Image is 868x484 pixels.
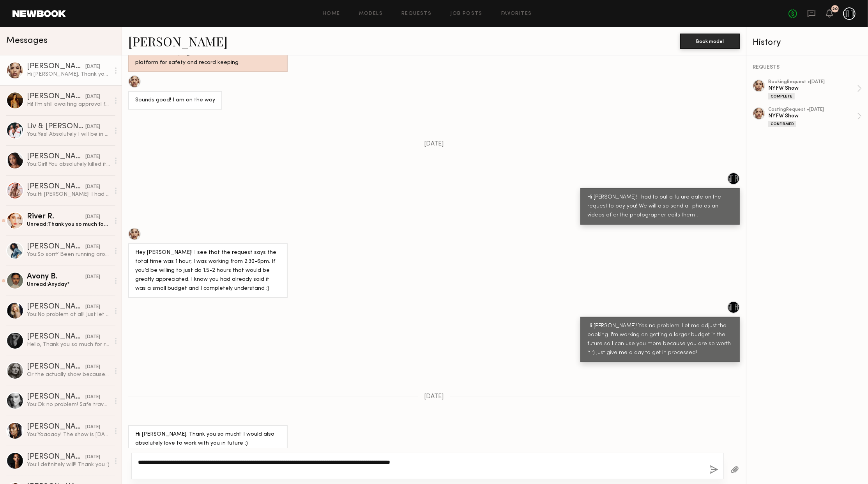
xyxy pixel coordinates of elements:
div: You: Yaaaaay! The show is [DATE] 4pm. Its a really short show. Are you free that day? [27,431,110,438]
div: You: Ok no problem! Safe travels! [27,401,110,408]
div: Unread: Thank you so much for the opportunity to work with you [PERSON_NAME]! I loved walking for... [27,221,110,228]
div: You: Hi [PERSON_NAME]! I had to put a future date because we forgot to send the request [DATE] [27,191,110,198]
div: REQUESTS [753,65,862,70]
button: Book model [680,34,740,49]
div: River R. [27,213,85,221]
div: Complete [768,93,795,99]
div: Hello, Thank you so much for reaching out. I’m truly honored to be considered! Unfortunately, I’v... [27,341,110,348]
div: [PERSON_NAME] [27,183,85,191]
span: Messages [6,36,48,45]
a: Requests [401,11,431,16]
div: [DATE] [85,424,100,431]
div: Hi [PERSON_NAME]! Yes no problem. Let me adjust the booking. I'm working on getting a larger budg... [587,322,733,358]
div: Hi [PERSON_NAME]! I had to put a future date on the request to pay you! We will also send all pho... [587,193,733,220]
div: [PERSON_NAME] [27,303,85,311]
div: You: Girl! You absolutely killed it! such a pleasure. I'm working on getting a bigger budget. Wou... [27,161,110,168]
a: Job Posts [450,11,483,16]
a: Book model [680,37,740,44]
div: [PERSON_NAME] [27,243,85,251]
div: Hi [PERSON_NAME]. Thank you so much!! I would also absolutely love to work with you in future :) [27,71,110,78]
div: [DATE] [85,243,100,251]
div: [PERSON_NAME] [27,63,85,71]
div: Hey [PERSON_NAME]! I see that the request says the total time was 1 hour; I was working from 2:30... [135,248,281,293]
div: [DATE] [85,333,100,341]
a: castingRequest •[DATE]NYFW ShowConfirmed [768,107,862,127]
span: [DATE] [424,141,444,147]
div: Liv & [PERSON_NAME] [27,123,85,131]
div: [DATE] [85,153,100,161]
div: History [753,38,862,47]
div: NYFW Show [768,112,857,120]
div: Confirmed [768,121,796,127]
div: [DATE] [85,63,100,71]
div: Unread: Anyday* [27,281,110,288]
div: [PERSON_NAME] [27,363,85,371]
div: [DATE] [85,363,100,371]
a: bookingRequest •[DATE]NYFW ShowComplete [768,80,862,99]
div: [PERSON_NAME] [27,153,85,161]
span: [DATE] [424,394,444,400]
div: 20 [833,7,838,11]
div: Avony B. [27,273,85,281]
a: Models [359,11,383,16]
div: [PERSON_NAME] [27,393,85,401]
div: casting Request • [DATE] [768,107,857,112]
div: [DATE] [85,183,100,191]
div: [DATE] [85,273,100,281]
div: [DATE] [85,454,100,461]
div: You: I definitely will!! Thank you :) [27,461,110,468]
div: [PERSON_NAME] [27,453,85,461]
div: NYFW Show [768,85,857,92]
div: [PERSON_NAME] [27,333,85,341]
div: booking Request • [DATE] [768,80,857,85]
a: [PERSON_NAME] [128,33,228,50]
div: [DATE] [85,303,100,311]
a: Home [323,11,340,16]
a: Favorites [501,11,532,16]
div: [PERSON_NAME] [27,423,85,431]
div: You: No problem at all! Just let me know what time you an swing by [DATE]? [27,311,110,318]
div: [DATE] [85,123,100,131]
div: You: Yes! Absolutely I will be in touch :) [27,131,110,138]
div: [DATE] [85,394,100,401]
div: Or the actually show because I wouldn’t be able to get there until 4 [27,371,110,378]
div: [PERSON_NAME] [27,93,85,101]
div: [DATE] [85,213,100,221]
div: You: So sorrY Been running around like a crazy woman lol [27,251,110,258]
div: [DATE] [85,93,100,101]
div: Hi [PERSON_NAME]. Thank you so much!! I would also absolutely love to work with you in future :) [135,430,281,448]
div: Sounds good! I am on the way [135,96,215,105]
div: Hi! I’m still awaiting approval for your end! [27,101,110,108]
